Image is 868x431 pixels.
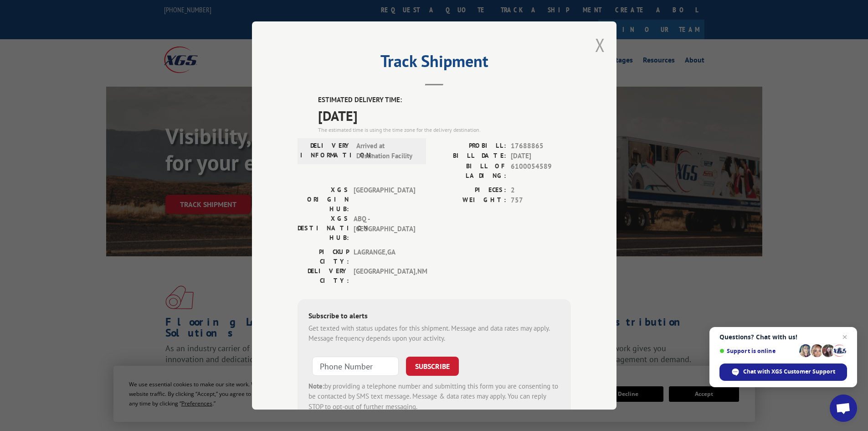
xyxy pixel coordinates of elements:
[312,357,399,376] input: Phone Number
[434,195,506,206] label: WEIGHT:
[511,151,571,161] span: [DATE]
[308,310,560,323] div: Subscribe to alerts
[434,185,506,196] label: PIECES:
[298,247,349,266] label: PICKUP CITY:
[308,382,324,390] strong: Note:
[298,266,349,286] label: DELIVERY CITY:
[830,395,857,422] div: Open chat
[354,214,415,243] span: ABQ - [GEOGRAPHIC_DATA]
[743,368,835,376] span: Chat with XGS Customer Support
[308,381,560,412] div: by providing a telephone number and submitting this form you are consenting to be contacted by SM...
[434,161,506,181] label: BILL OF LADING:
[511,141,571,151] span: 17688865
[434,141,506,151] label: PROBILL:
[839,332,850,343] span: Close chat
[318,126,571,134] div: The estimated time is using the time zone for the delivery destination.
[511,185,571,196] span: 2
[356,141,418,161] span: Arrived at Destination Facility
[300,141,352,161] label: DELIVERY INFORMATION:
[354,185,415,214] span: [GEOGRAPHIC_DATA]
[511,161,571,181] span: 6100054589
[719,333,847,341] span: Questions? Chat with us!
[511,195,571,206] span: 757
[308,323,560,344] div: Get texted with status updates for this shipment. Message and data rates may apply. Message frequ...
[318,95,571,105] label: ESTIMATED DELIVERY TIME:
[406,357,459,376] button: SUBSCRIBE
[298,55,571,72] h2: Track Shipment
[595,33,605,57] button: Close modal
[354,266,415,286] span: [GEOGRAPHIC_DATA] , NM
[719,348,796,354] span: Support is online
[298,214,349,243] label: XGS DESTINATION HUB:
[354,247,415,266] span: LAGRANGE , GA
[298,185,349,214] label: XGS ORIGIN HUB:
[719,363,847,381] div: Chat with XGS Customer Support
[318,105,571,126] span: [DATE]
[434,151,506,161] label: BILL DATE:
